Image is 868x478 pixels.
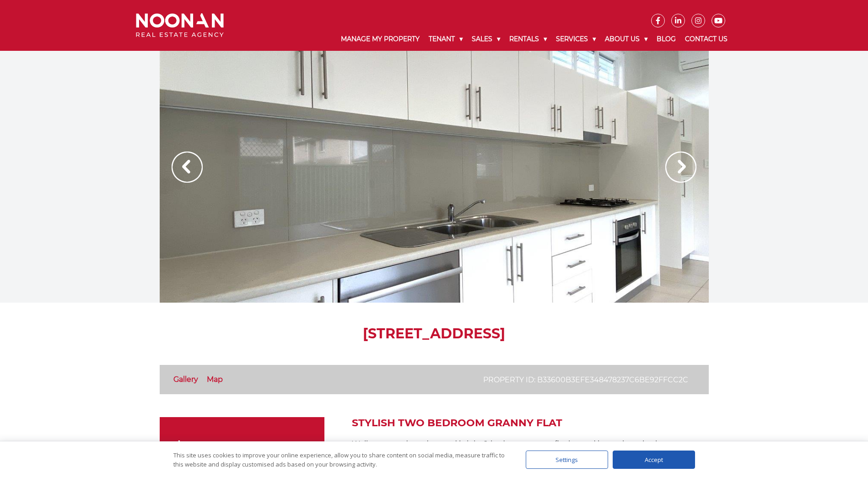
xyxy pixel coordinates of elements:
[613,451,695,469] div: Accept
[680,27,732,51] a: Contact Us
[483,374,688,386] p: Property ID: b33600b3efe348478237c6be92ffcc2c
[160,326,709,342] h1: [STREET_ADDRESS]
[173,451,507,469] div: This site uses cookies to improve your online experience, allow you to share content on social me...
[352,438,709,473] p: Well presented, modern and bright 2-bedroom granny flat located in a quiet suburban area. Feature...
[352,417,709,429] h2: Stylish Two Bedroom Granny Flat
[172,152,203,183] img: Arrow slider
[173,440,311,458] p: $600 per week
[551,27,600,51] a: Services
[467,27,505,51] a: Sales
[207,375,223,384] a: Map
[424,27,467,51] a: Tenant
[526,451,608,469] div: Settings
[136,13,224,38] img: Noonan Real Estate Agency
[336,27,424,51] a: Manage My Property
[505,27,551,51] a: Rentals
[173,375,198,384] a: Gallery
[600,27,652,51] a: About Us
[665,152,696,183] img: Arrow slider
[652,27,680,51] a: Blog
